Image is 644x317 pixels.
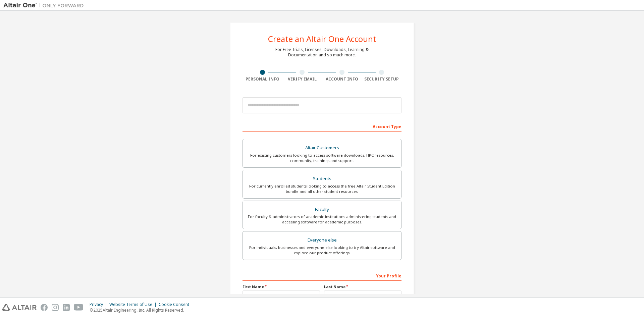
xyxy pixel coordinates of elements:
[243,121,401,131] div: Account Type
[74,304,84,311] img: youtube.svg
[247,205,397,214] div: Faculty
[243,76,282,82] div: Personal Info
[41,304,48,311] img: facebook.svg
[247,214,397,225] div: For faculty & administrators of academic institutions administering students and accessing softwa...
[247,183,397,194] div: For currently enrolled students looking to access the free Altair Student Edition bundle and all ...
[159,302,193,307] div: Cookie Consent
[247,153,397,163] div: For existing customers looking to access software downloads, HPC resources, community, trainings ...
[63,304,70,311] img: linkedin.svg
[243,284,320,289] label: First Name
[247,235,397,245] div: Everyone else
[268,35,376,43] div: Create an Altair One Account
[247,174,397,183] div: Students
[3,2,87,9] img: Altair One
[362,76,402,82] div: Security Setup
[52,304,59,311] img: instagram.svg
[247,245,397,256] div: For individuals, businesses and everyone else looking to try Altair software and explore our prod...
[2,304,37,311] img: altair_logo.svg
[275,47,369,58] div: For Free Trials, Licenses, Downloads, Learning & Documentation and so much more.
[247,143,397,153] div: Altair Customers
[90,302,109,307] div: Privacy
[322,76,362,82] div: Account Info
[243,270,401,281] div: Your Profile
[90,307,193,313] p: © 2025 Altair Engineering, Inc. All Rights Reserved.
[109,302,159,307] div: Website Terms of Use
[282,76,322,82] div: Verify Email
[324,284,401,289] label: Last Name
